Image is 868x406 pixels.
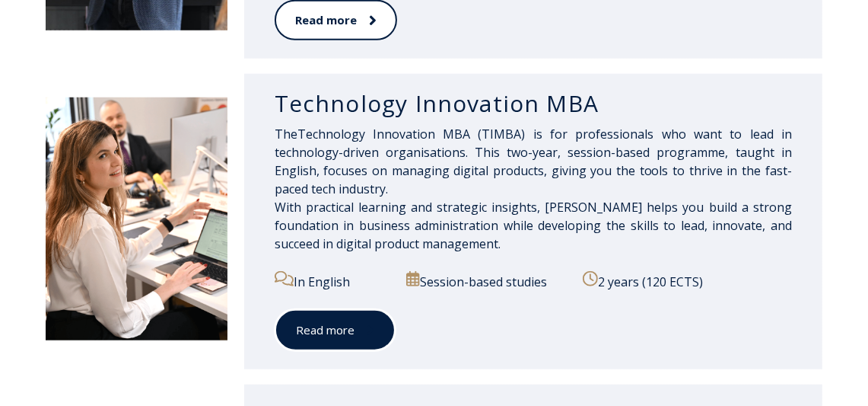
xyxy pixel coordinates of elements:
span: With practical learning and strategic insights, [PERSON_NAME] helps you build a strong foundation... [275,199,792,252]
img: DSC_2558 [46,98,227,340]
p: Session-based studies [406,271,571,291]
span: BA (TIMBA) is for profes [454,126,613,142]
p: 2 years (120 ECTS) [583,271,792,291]
span: The [275,126,297,142]
span: Technology Innovation M [297,126,614,142]
h3: Technology Innovation MBA [275,89,792,118]
a: Read more [275,309,396,351]
span: sionals who want to lead in technology-driven organisations. This two-year, session-based program... [275,126,792,197]
p: In English [275,271,396,291]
